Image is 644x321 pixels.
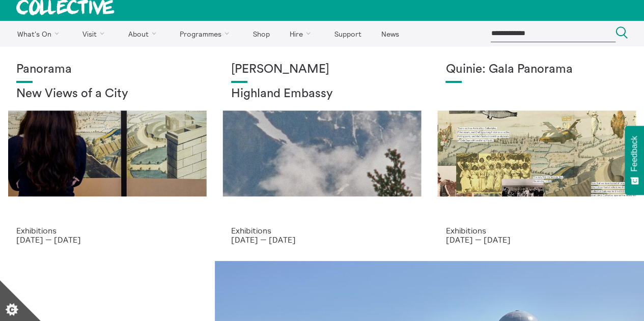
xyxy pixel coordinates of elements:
[16,87,199,101] h2: New Views of a City
[244,21,278,46] a: Shop
[445,235,628,244] p: [DATE] — [DATE]
[8,21,72,46] a: What's On
[445,226,628,235] p: Exhibitions
[119,21,169,46] a: About
[16,226,199,235] p: Exhibitions
[630,136,639,171] span: Feedback
[231,226,413,235] p: Exhibitions
[215,46,430,261] a: Solar wheels 17 [PERSON_NAME] Highland Embassy Exhibitions [DATE] — [DATE]
[445,63,628,77] h1: Quinie: Gala Panorama
[231,87,413,101] h2: Highland Embassy
[429,46,644,261] a: Josie Vallely Quinie: Gala Panorama Exhibitions [DATE] — [DATE]
[281,21,324,46] a: Hire
[231,235,413,244] p: [DATE] — [DATE]
[625,126,644,195] button: Feedback - Show survey
[231,63,413,77] h1: [PERSON_NAME]
[16,63,199,77] h1: Panorama
[74,21,118,46] a: Visit
[16,235,199,244] p: [DATE] — [DATE]
[325,21,370,46] a: Support
[372,21,408,46] a: News
[171,21,242,46] a: Programmes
